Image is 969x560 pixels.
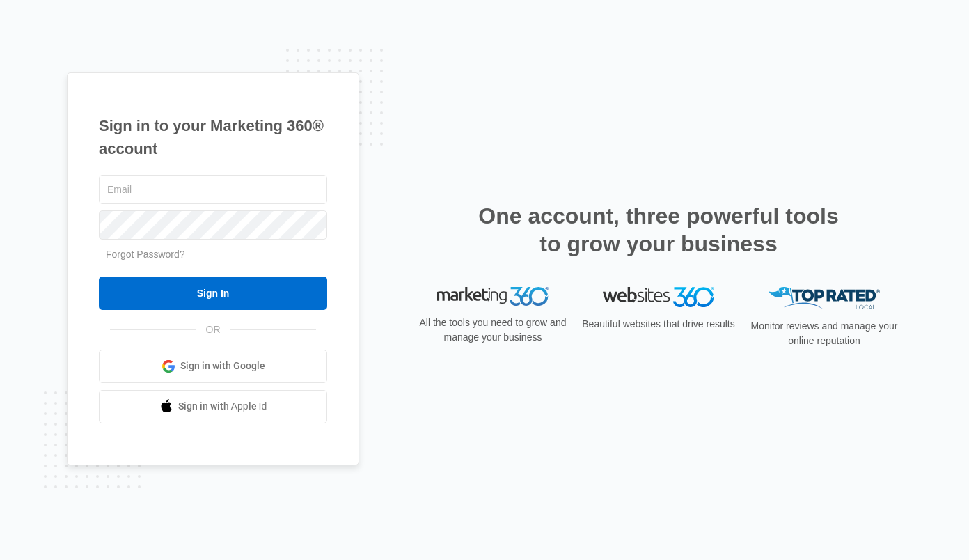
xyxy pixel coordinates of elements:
p: All the tools you need to grow and manage your business [415,316,571,345]
h1: Sign in to your Marketing 360® account [99,114,327,160]
a: Sign in with Apple Id [99,390,327,423]
img: Top Rated Local [769,287,880,310]
p: Monitor reviews and manage your online reputation [746,319,902,348]
img: Websites 360 [603,287,714,307]
a: Forgot Password? [106,249,185,260]
img: Marketing 360 [437,287,549,306]
input: Email [99,175,327,204]
input: Sign In [99,277,327,310]
a: Sign in with Google [99,350,327,383]
span: OR [196,322,230,337]
h2: One account, three powerful tools to grow your business [474,202,843,258]
span: Sign in with Google [180,359,265,373]
p: Beautiful websites that drive results [581,317,736,332]
span: Sign in with Apple Id [178,399,267,414]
